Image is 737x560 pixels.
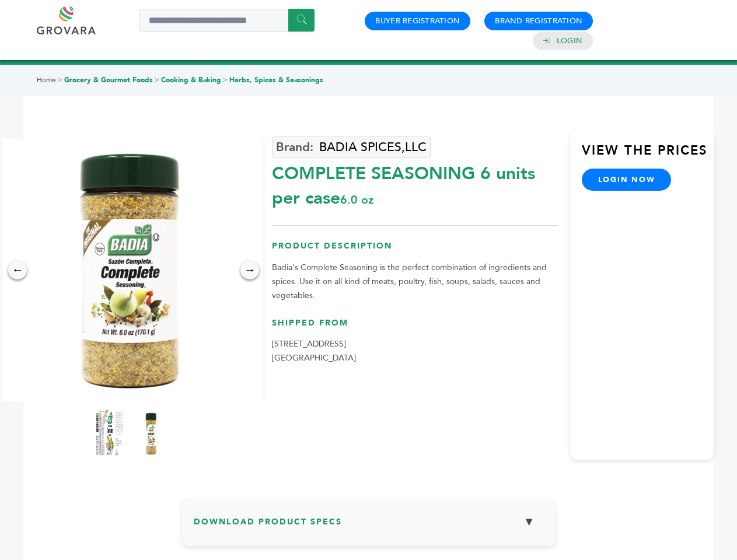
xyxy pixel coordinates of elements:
a: Home [37,75,56,85]
a: BADIA SPICES,LLC [272,136,431,158]
a: login now [582,169,672,191]
h3: Shipped From [272,317,558,338]
a: Herbs, Spices & Seasonings [229,75,323,85]
h3: Download Product Specs [194,509,544,543]
p: Badia's Complete Seasoning is the perfect combination of ingredients and spices. Use it on all ki... [272,261,558,303]
h3: Product Description [272,240,558,261]
div: ← [8,261,27,279]
span: 6.0 oz [340,192,373,208]
img: COMPLETE SEASONING® 6 units per case 6.0 oz Product Label [96,410,125,457]
div: → [240,261,259,279]
a: Cooking & Baking [161,75,221,85]
img: COMPLETE SEASONING® 6 units per case 6.0 oz [137,410,166,457]
a: Grocery & Gourmet Foods [64,75,153,85]
button: ▼ [515,509,544,534]
input: Search a product or brand... [139,9,315,32]
div: COMPLETE SEASONING 6 units per case [272,156,558,211]
h3: View the Prices [582,142,714,169]
span: > [155,75,159,85]
span: > [223,75,228,85]
a: Buyer Registration [375,16,460,26]
p: [STREET_ADDRESS] [GEOGRAPHIC_DATA] [272,337,558,365]
a: Brand Registration [495,16,582,26]
span: > [58,75,62,85]
a: Login [557,36,582,46]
